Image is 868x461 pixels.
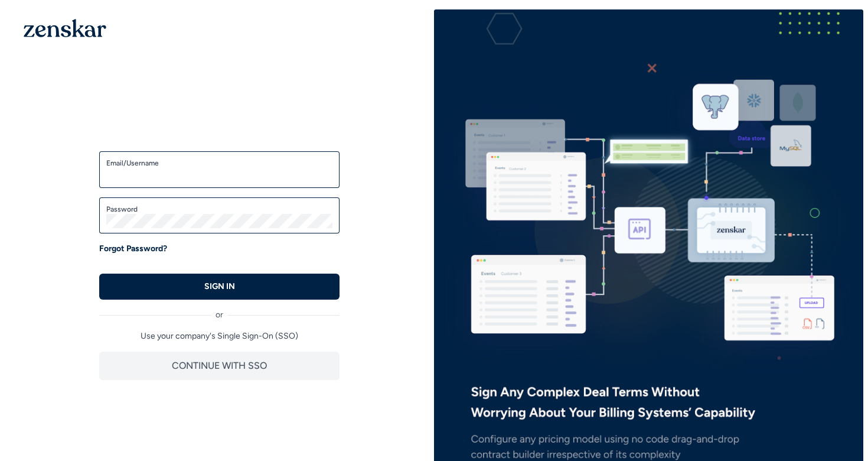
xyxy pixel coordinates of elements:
a: Forgot Password? [99,243,167,255]
p: SIGN IN [204,281,235,293]
img: 1OGAJ2xQqyY4LXKgY66KYq0eOWRCkrZdAb3gUhuVAqdWPZE9SRJmCz+oDMSn4zDLXe31Ii730ItAGKgCKgCCgCikA4Av8PJUP... [24,19,106,37]
p: Use your company's Single Sign-On (SSO) [99,330,340,342]
label: Password [106,204,332,214]
button: CONTINUE WITH SSO [99,352,340,380]
label: Email/Username [106,158,332,168]
div: or [99,300,340,321]
button: SIGN IN [99,274,340,300]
